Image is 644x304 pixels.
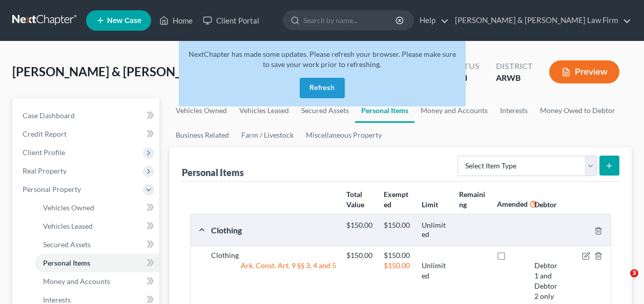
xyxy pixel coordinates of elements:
[23,166,67,175] span: Real Property
[43,295,71,304] span: Interests
[496,60,533,72] div: District
[379,221,416,240] div: $150.00
[534,98,621,123] a: Money Owed to Debtor
[422,200,438,209] strong: Limit
[549,60,619,83] button: Preview
[497,200,528,208] strong: Amended
[206,225,341,235] div: Clothing
[43,277,110,286] span: Money and Accounts
[379,260,416,301] div: $150.00
[170,123,235,147] a: Business Related
[459,190,485,209] strong: Remaining
[300,78,345,98] button: Refresh
[384,190,408,209] strong: Exempted
[414,11,449,30] a: Help
[107,17,141,25] span: New Case
[182,166,244,179] div: Personal Items
[43,222,93,230] span: Vehicles Leased
[23,111,75,120] span: Case Dashboard
[417,221,454,240] div: Unlimited
[23,129,67,138] span: Credit Report
[496,72,533,84] div: ARWB
[12,64,220,79] span: [PERSON_NAME] & [PERSON_NAME]
[341,250,379,260] div: $150.00
[35,254,159,272] a: Personal Items
[43,203,94,212] span: Vehicles Owned
[494,98,534,123] a: Interests
[235,123,300,147] a: Farm / Livestock
[609,269,634,294] iframe: Intercom live chat
[170,98,233,123] a: Vehicles Owned
[35,199,159,217] a: Vehicles Owned
[529,260,567,301] div: Debtor 1 and Debtor 2 only
[417,260,454,301] div: Unlimited
[14,106,159,125] a: Case Dashboard
[206,250,341,260] div: Clothing
[379,250,416,260] div: $150.00
[534,200,557,209] strong: Debtor
[35,217,159,235] a: Vehicles Leased
[346,190,364,209] strong: Total Value
[35,235,159,254] a: Secured Assets
[198,11,264,30] a: Client Portal
[630,269,638,277] span: 3
[43,240,91,249] span: Secured Assets
[14,125,159,143] a: Credit Report
[23,148,65,157] span: Client Profile
[189,50,456,69] span: NextChapter has made some updates. Please refresh your browser. Please make sure to save your wor...
[341,221,379,240] div: $150.00
[23,185,81,193] span: Personal Property
[450,11,631,30] a: [PERSON_NAME] & [PERSON_NAME] Law Firm
[300,123,388,147] a: Miscellaneous Property
[43,258,90,267] span: Personal Items
[154,11,198,30] a: Home
[206,260,341,301] div: Ark. Const. Art. 9 §§ 3, 4 and 5
[303,11,397,30] input: Search by name...
[35,272,159,291] a: Money and Accounts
